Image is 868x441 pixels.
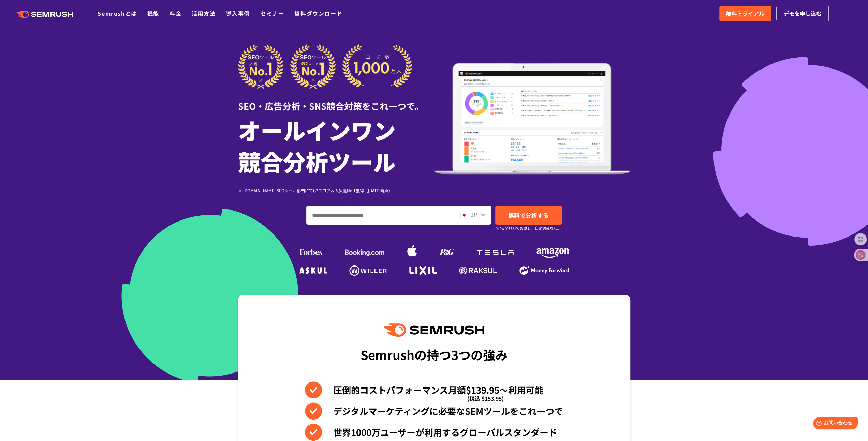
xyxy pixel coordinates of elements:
[238,187,434,194] div: ※ [DOMAIN_NAME] SEOツール部門にてG2スコア＆人気度No.1獲得（[DATE]時点）
[238,114,434,177] h1: オールインワン 競合分析ツール
[170,9,181,17] a: 料金
[719,6,771,21] a: 無料トライアル
[260,9,284,17] a: セミナー
[467,390,504,407] span: (税込 $153.95)
[361,342,507,367] div: Semrushの持つ3つの強み
[471,210,477,218] span: JP
[807,414,860,434] iframe: Help widget launcher
[305,424,563,441] li: 世界1000万ユーザーが利用するグローバルスタンダード
[384,323,484,337] img: Semrush
[776,6,829,21] a: デモを申し込む
[294,9,342,17] a: 資料ダウンロード
[305,402,563,420] li: デジタルマーケティングに必要なSEMツールをこれ一つで
[305,381,563,398] li: 圧倒的コストパフォーマンス月額$139.95〜利用可能
[495,225,561,231] small: ※7日間無料でお試し。自動課金なし。
[783,9,822,18] span: デモを申し込む
[726,9,764,18] span: 無料トライアル
[226,9,250,17] a: 導入事例
[495,206,562,225] a: 無料で分析する
[98,9,137,17] a: Semrushとは
[307,206,454,224] input: ドメイン、キーワードまたはURLを入力してください
[192,9,216,17] a: 活用方法
[147,9,159,17] a: 機能
[238,89,434,112] div: SEO・広告分析・SNS競合対策をこれ一つで。
[508,211,549,219] span: 無料で分析する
